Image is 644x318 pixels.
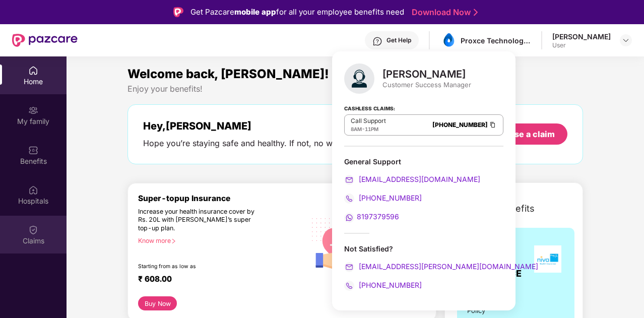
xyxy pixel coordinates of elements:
div: Customer Success Manager [382,80,471,89]
p: Call Support [351,117,386,125]
img: svg+xml;base64,PHN2ZyBpZD0iSGVscC0zMngzMiIgeG1sbnM9Imh0dHA6Ly93d3cudzMub3JnLzIwMDAvc3ZnIiB3aWR0aD... [372,36,382,46]
strong: mobile app [234,7,276,17]
a: 8197379596 [344,212,399,221]
img: svg+xml;base64,PHN2ZyB4bWxucz0iaHR0cDovL3d3dy53My5vcmcvMjAwMC9zdmciIHhtbG5zOnhsaW5rPSJodHRwOi8vd3... [306,208,378,281]
img: Clipboard Icon [489,120,497,129]
img: svg+xml;base64,PHN2ZyB4bWxucz0iaHR0cDovL3d3dy53My5vcmcvMjAwMC9zdmciIHhtbG5zOnhsaW5rPSJodHRwOi8vd3... [344,63,374,94]
img: svg+xml;base64,PHN2ZyB4bWxucz0iaHR0cDovL3d3dy53My5vcmcvMjAwMC9zdmciIHdpZHRoPSIyMCIgaGVpZ2h0PSIyMC... [344,213,354,223]
span: 8197379596 [357,212,399,221]
div: [PERSON_NAME] [382,68,471,80]
img: svg+xml;base64,PHN2ZyBpZD0iQ2xhaW0iIHhtbG5zPSJodHRwOi8vd3d3LnczLm9yZy8yMDAwL3N2ZyIgd2lkdGg9IjIwIi... [28,225,38,235]
div: Hey, [PERSON_NAME] [143,120,431,132]
img: svg+xml;base64,PHN2ZyBpZD0iSG9tZSIgeG1sbnM9Imh0dHA6Ly93d3cudzMub3JnLzIwMDAvc3ZnIiB3aWR0aD0iMjAiIG... [28,66,38,76]
img: svg+xml;base64,PHN2ZyB4bWxucz0iaHR0cDovL3d3dy53My5vcmcvMjAwMC9zdmciIHdpZHRoPSIyMCIgaGVpZ2h0PSIyMC... [344,262,354,272]
div: [PERSON_NAME] [552,32,611,41]
span: 11PM [365,126,378,132]
div: - [351,125,386,133]
span: 8AM [351,126,362,132]
img: New Pazcare Logo [12,34,78,47]
div: Not Satisfied? [344,244,503,291]
span: Welcome back, [PERSON_NAME]! [127,67,329,81]
div: Hope you’re staying safe and healthy. If not, no worries. We’re here to help. [143,138,431,149]
span: [PHONE_NUMBER] [357,281,422,289]
div: Know more [138,237,300,244]
div: Enjoy your benefits! [127,84,583,94]
img: svg+xml;base64,PHN2ZyBpZD0iQmVuZWZpdHMiIHhtbG5zPSJodHRwOi8vd3d3LnczLm9yZy8yMDAwL3N2ZyIgd2lkdGg9Ij... [28,145,38,155]
img: svg+xml;base64,PHN2ZyB3aWR0aD0iMjAiIGhlaWdodD0iMjAiIHZpZXdCb3g9IjAgMCAyMCAyMCIgZmlsbD0ibm9uZSIgeG... [28,105,38,115]
div: Increase your health insurance cover by Rs. 20L with [PERSON_NAME]’s super top-up plan. [138,208,263,233]
img: Logo [173,7,183,17]
a: [EMAIL_ADDRESS][PERSON_NAME][DOMAIN_NAME] [344,262,538,271]
strong: Cashless Claims: [344,102,395,113]
a: [PHONE_NUMBER] [344,281,422,289]
div: Starting from as low as [138,263,263,270]
div: Not Satisfied? [344,244,503,253]
img: Stroke [474,7,478,18]
span: [EMAIL_ADDRESS][DOMAIN_NAME] [357,175,480,183]
a: [PHONE_NUMBER] [432,121,488,129]
div: User [552,41,611,49]
div: General Support [344,157,503,166]
a: Download Now [412,7,475,18]
a: [PHONE_NUMBER] [344,194,422,202]
img: svg+xml;base64,PHN2ZyB4bWxucz0iaHR0cDovL3d3dy53My5vcmcvMjAwMC9zdmciIHdpZHRoPSIyMCIgaGVpZ2h0PSIyMC... [344,175,354,185]
img: svg+xml;base64,PHN2ZyBpZD0iSG9zcGl0YWxzIiB4bWxucz0iaHR0cDovL3d3dy53My5vcmcvMjAwMC9zdmciIHdpZHRoPS... [28,185,38,195]
div: ₹ 608.00 [138,274,296,286]
span: [PHONE_NUMBER] [357,194,422,202]
img: svg+xml;base64,PHN2ZyB4bWxucz0iaHR0cDovL3d3dy53My5vcmcvMjAwMC9zdmciIHdpZHRoPSIyMCIgaGVpZ2h0PSIyMC... [344,281,354,291]
img: svg+xml;base64,PHN2ZyBpZD0iRHJvcGRvd24tMzJ4MzIiIHhtbG5zPSJodHRwOi8vd3d3LnczLm9yZy8yMDAwL3N2ZyIgd2... [622,36,630,44]
div: Get Help [387,36,411,44]
div: Proxce Technologies [461,36,531,45]
img: insurerLogo [534,245,561,273]
button: Buy Now [138,296,177,310]
div: General Support [344,157,503,223]
div: Get Pazcare for all your employee benefits need [190,6,404,18]
img: asset%201.png [441,33,456,48]
div: Super-topup Insurance [138,194,306,203]
img: svg+xml;base64,PHN2ZyB4bWxucz0iaHR0cDovL3d3dy53My5vcmcvMjAwMC9zdmciIHdpZHRoPSIyMCIgaGVpZ2h0PSIyMC... [344,194,354,204]
span: right [171,238,176,244]
span: [EMAIL_ADDRESS][PERSON_NAME][DOMAIN_NAME] [357,262,538,271]
a: [EMAIL_ADDRESS][DOMAIN_NAME] [344,175,480,183]
div: Raise a claim [502,129,555,140]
